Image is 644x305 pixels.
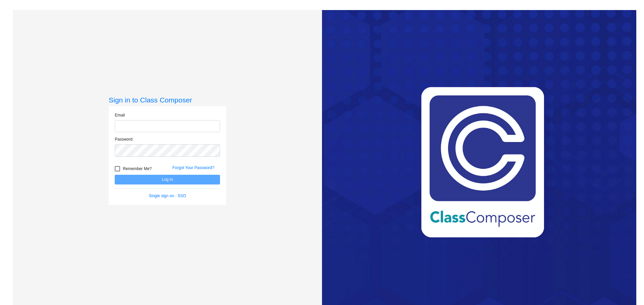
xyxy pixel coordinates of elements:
[123,165,152,173] span: Remember Me?
[172,165,214,170] a: Forgot Your Password?
[149,194,186,198] a: Single sign on - SSO
[109,96,226,104] h3: Sign in to Class Composer
[115,175,220,184] button: Log In
[115,136,132,142] label: Password
[115,112,125,118] label: Email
